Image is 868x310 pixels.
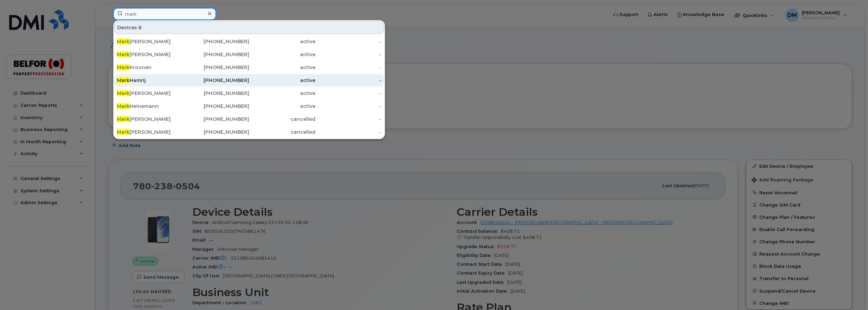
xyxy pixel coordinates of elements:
[114,74,384,86] a: MarkHamrij[PHONE_NUMBER]active-
[249,116,315,123] div: cancelled
[117,51,183,58] div: [PERSON_NAME]
[315,64,382,71] div: -
[315,38,382,45] div: -
[117,129,183,135] div: [PERSON_NAME]
[117,129,129,135] span: Mark
[249,103,315,110] div: active
[249,90,315,97] div: active
[183,129,249,135] div: [PHONE_NUMBER]
[183,64,249,71] div: [PHONE_NUMBER]
[117,116,129,122] span: Mark
[114,100,384,112] a: MarkHeinemann[PHONE_NUMBER]active-
[117,64,183,71] div: Kroonen
[114,21,384,34] div: Devices
[183,103,249,110] div: [PHONE_NUMBER]
[114,87,384,99] a: Mark[PERSON_NAME][PHONE_NUMBER]active-
[183,77,249,84] div: [PHONE_NUMBER]
[138,24,142,31] span: 8
[117,77,183,84] div: Hamrij
[249,129,315,135] div: cancelled
[117,103,183,110] div: Heinemann
[315,103,382,110] div: -
[315,116,382,123] div: -
[117,38,183,45] div: [PERSON_NAME]
[249,38,315,45] div: active
[249,77,315,84] div: active
[249,64,315,71] div: active
[183,38,249,45] div: [PHONE_NUMBER]
[114,35,384,48] a: Mark[PERSON_NAME][PHONE_NUMBER]active-
[117,38,129,45] span: Mark
[114,61,384,74] a: MarkKroonen[PHONE_NUMBER]active-
[114,113,384,125] a: Mark[PERSON_NAME][PHONE_NUMBER]cancelled-
[117,116,183,123] div: [PERSON_NAME]
[315,90,382,97] div: -
[117,77,129,83] span: Mark
[117,90,183,97] div: [PERSON_NAME]
[315,129,382,135] div: -
[315,51,382,58] div: -
[117,64,129,70] span: Mark
[183,116,249,123] div: [PHONE_NUMBER]
[117,103,129,109] span: Mark
[183,51,249,58] div: [PHONE_NUMBER]
[315,77,382,84] div: -
[114,126,384,138] a: Mark[PERSON_NAME][PHONE_NUMBER]cancelled-
[117,51,129,58] span: Mark
[114,48,384,61] a: Mark[PERSON_NAME][PHONE_NUMBER]active-
[249,51,315,58] div: active
[183,90,249,97] div: [PHONE_NUMBER]
[117,90,129,96] span: Mark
